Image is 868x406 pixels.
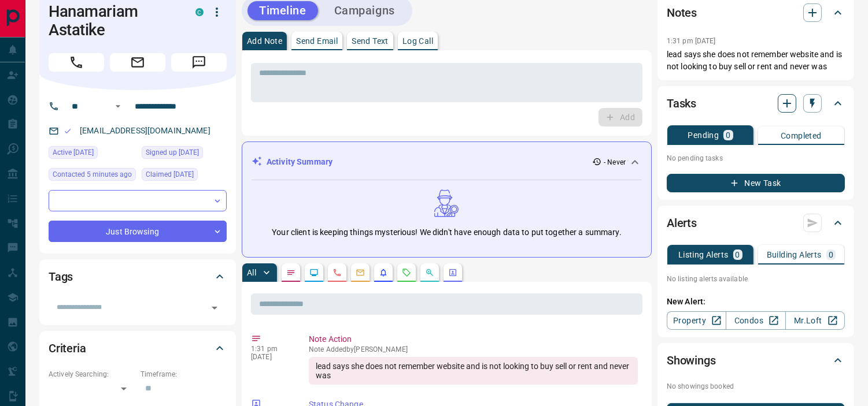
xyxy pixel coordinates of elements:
a: Mr.Loft [785,311,845,330]
svg: Email Valid [64,127,72,135]
p: Send Text [352,37,389,45]
a: Condos [726,311,785,330]
a: Property [667,311,726,330]
p: Building Alerts [767,251,822,259]
svg: Emails [356,268,365,277]
div: Wed Oct 15 2025 [49,168,136,184]
svg: Opportunities [425,268,434,277]
p: - Never [604,157,626,167]
h2: Alerts [667,214,697,232]
span: Active [DATE] [53,147,94,158]
p: Listing Alerts [678,251,729,259]
p: 1:31 pm [251,345,291,353]
p: Log Call [402,37,433,45]
p: Activity Summary [267,156,333,168]
p: [DATE] [251,353,291,361]
p: New Alert: [667,296,845,308]
p: 0 [726,131,730,139]
p: Actively Searching: [49,369,135,379]
svg: Agent Actions [448,268,457,277]
span: Call [49,53,104,72]
p: Send Email [296,37,338,45]
button: New Task [667,174,845,192]
div: Tasks [667,90,845,117]
p: Timeframe: [141,369,227,379]
svg: Requests [402,268,411,277]
h2: Tasks [667,94,696,113]
svg: Listing Alerts [379,268,388,277]
p: 0 [736,251,740,259]
p: 0 [829,251,833,259]
div: lead says she does not remember website and is not looking to buy sell or rent and never was [309,357,638,385]
button: Timeline [248,1,318,20]
h2: Notes [667,3,697,22]
span: Contacted 5 minutes ago [53,169,132,180]
svg: Notes [286,268,296,277]
p: Pending [688,131,719,139]
button: Open [206,300,223,316]
p: lead says she does not remember website and is not looking to buy sell or rent and never was [667,49,845,73]
span: Email [110,53,165,72]
p: No showings booked [667,381,845,392]
div: Tags [49,263,227,290]
div: Alerts [667,209,845,237]
p: All [247,269,256,277]
p: Add Note [247,37,282,45]
h1: Hanamariam Astatike [49,2,178,39]
h2: Showings [667,351,716,370]
div: Fri Apr 19 2024 [142,146,227,162]
div: Showings [667,347,845,374]
p: 1:31 pm [DATE] [667,37,716,45]
svg: Calls [333,268,342,277]
p: Note Action [309,333,638,345]
h2: Tags [49,267,73,286]
p: No listing alerts available [667,274,845,284]
div: Fri Apr 19 2024 [49,146,136,162]
div: Criteria [49,334,227,362]
div: condos.ca [195,8,204,16]
div: Just Browsing [49,221,227,242]
div: Fri Apr 19 2024 [142,168,227,184]
button: Open [111,99,125,113]
span: Claimed [DATE] [146,169,194,180]
button: Campaigns [323,1,407,20]
p: No pending tasks [667,150,845,167]
p: Note Added by [PERSON_NAME] [309,345,638,353]
a: [EMAIL_ADDRESS][DOMAIN_NAME] [80,126,210,135]
svg: Lead Browsing Activity [309,268,319,277]
h2: Criteria [49,339,86,357]
p: Completed [781,132,822,140]
span: Message [171,53,227,72]
p: Your client is keeping things mysterious! We didn't have enough data to put together a summary. [272,226,621,239]
span: Signed up [DATE] [146,147,199,158]
div: Activity Summary- Never [252,151,642,173]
